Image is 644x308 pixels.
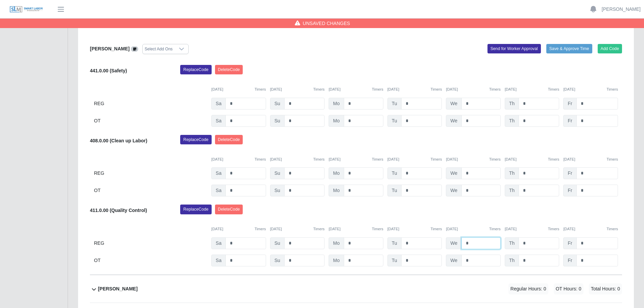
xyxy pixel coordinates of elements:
[215,205,243,214] button: DeleteCode
[505,226,559,232] div: [DATE]
[505,237,519,249] span: Th
[548,226,559,232] button: Timers
[508,283,548,294] span: Regular Hours: 0
[505,255,519,266] span: Th
[211,167,226,179] span: Sa
[313,87,325,92] button: Timers
[90,46,129,51] b: [PERSON_NAME]
[487,44,541,53] button: Send for Worker Approval
[563,115,576,127] span: Fr
[505,185,519,196] span: Th
[215,135,243,144] button: DeleteCode
[372,87,383,92] button: Timers
[180,65,211,74] button: ReplaceCode
[270,226,325,232] div: [DATE]
[94,255,207,266] div: OT
[563,226,618,232] div: [DATE]
[387,157,442,162] div: [DATE]
[9,6,43,13] img: SLM Logo
[446,226,501,232] div: [DATE]
[431,87,442,92] button: Timers
[94,167,207,179] div: REG
[329,157,383,162] div: [DATE]
[446,167,462,179] span: We
[211,98,226,110] span: Sa
[180,205,211,214] button: ReplaceCode
[563,255,576,266] span: Fr
[554,283,583,294] span: OT Hours: 0
[563,98,576,110] span: Fr
[143,44,175,54] div: Select Add Ons
[606,87,618,92] button: Timers
[563,237,576,249] span: Fr
[131,46,138,51] a: View/Edit Notes
[211,226,266,232] div: [DATE]
[546,44,592,53] button: Save & Approve Time
[270,115,285,127] span: Su
[211,157,266,162] div: [DATE]
[548,87,559,92] button: Timers
[387,115,402,127] span: Tu
[446,237,462,249] span: We
[90,68,127,73] b: 441.0.00 (Safety)
[489,87,501,92] button: Timers
[387,185,402,196] span: Tu
[387,167,402,179] span: Tu
[90,208,147,213] b: 411.0.00 (Quality Control)
[211,185,226,196] span: Sa
[387,87,442,92] div: [DATE]
[270,167,285,179] span: Su
[90,138,147,143] b: 408.0.00 (Clean up Labor)
[387,255,402,266] span: Tu
[446,98,462,110] span: We
[598,44,622,53] button: Add Code
[563,185,576,196] span: Fr
[211,87,266,92] div: [DATE]
[505,115,519,127] span: Th
[446,255,462,266] span: We
[329,87,383,92] div: [DATE]
[606,226,618,232] button: Timers
[94,115,207,127] div: OT
[255,87,266,92] button: Timers
[313,226,325,232] button: Timers
[255,226,266,232] button: Timers
[313,157,325,162] button: Timers
[211,255,226,266] span: Sa
[215,65,243,74] button: DeleteCode
[270,87,325,92] div: [DATE]
[505,87,559,92] div: [DATE]
[180,135,211,144] button: ReplaceCode
[211,115,226,127] span: Sa
[563,167,576,179] span: Fr
[270,157,325,162] div: [DATE]
[329,98,344,110] span: Mo
[505,167,519,179] span: Th
[387,226,442,232] div: [DATE]
[602,6,641,13] a: [PERSON_NAME]
[606,157,618,162] button: Timers
[270,255,285,266] span: Su
[563,87,618,92] div: [DATE]
[505,157,559,162] div: [DATE]
[372,157,383,162] button: Timers
[329,255,344,266] span: Mo
[329,115,344,127] span: Mo
[94,237,207,249] div: REG
[505,98,519,110] span: Th
[387,98,402,110] span: Tu
[255,157,266,162] button: Timers
[329,226,383,232] div: [DATE]
[489,226,501,232] button: Timers
[387,237,402,249] span: Tu
[329,167,344,179] span: Mo
[489,157,501,162] button: Timers
[446,115,462,127] span: We
[270,98,285,110] span: Su
[563,157,618,162] div: [DATE]
[90,275,622,303] button: [PERSON_NAME] Regular Hours: 0 OT Hours: 0 Total Hours: 0
[98,285,138,292] b: [PERSON_NAME]
[270,185,285,196] span: Su
[94,98,207,110] div: REG
[431,226,442,232] button: Timers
